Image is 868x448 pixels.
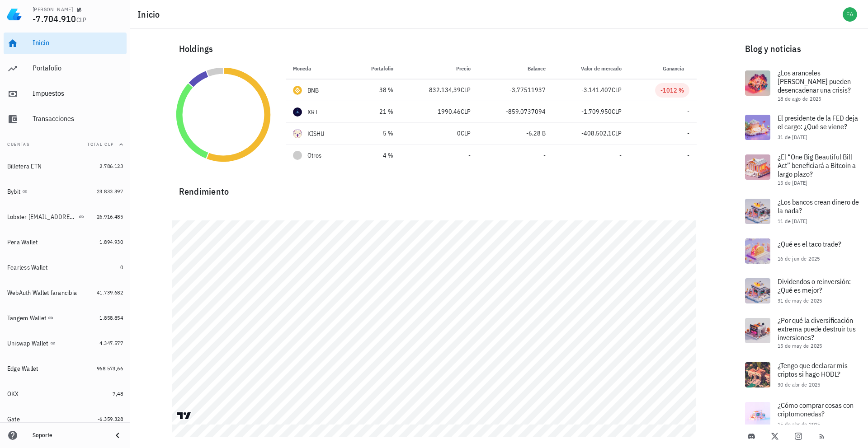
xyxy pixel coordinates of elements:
a: Dividendos o reinversión: ¿Qué es mejor? 31 de may de 2025 [738,271,868,311]
span: 1.858.854 [99,314,123,321]
span: CLP [76,16,87,24]
a: Bybit 23.833.397 [4,181,127,202]
h1: Inicio [137,7,164,22]
div: Edge Wallet [7,365,38,373]
span: -6.359.328 [98,415,123,422]
span: -7.704.910 [33,13,76,25]
div: KISHU [307,129,325,138]
div: KISHU-icon [293,129,302,138]
a: Billetera ETN 2.786.123 [4,155,127,177]
span: CLP [612,86,622,94]
div: Bybit [7,188,20,196]
a: Transacciones [4,108,127,130]
a: ¿Qué es el taco trade? 16 de jun de 2025 [738,231,868,271]
span: 2.786.123 [99,163,123,169]
span: 0 [120,264,123,271]
div: Blog y noticias [738,34,868,63]
div: Rendimiento [172,177,697,199]
a: Pera Wallet 1.894.930 [4,231,127,253]
span: - [687,151,689,159]
span: 832.134,39 [429,86,461,94]
div: Portafolio [33,64,123,72]
a: Fearless Wallet 0 [4,257,127,278]
div: -859,0737094 [485,107,546,117]
div: -3,77511937 [485,85,546,95]
div: Soporte [33,432,105,439]
span: 15 de may de 2025 [778,342,822,349]
a: OKX -7,48 [4,383,127,405]
span: ¿Cómo comprar cosas con criptomonedas? [778,401,854,418]
span: - [687,107,689,116]
a: ¿Por qué la diversificación extrema puede destruir tus inversiones? 15 de may de 2025 [738,311,868,355]
span: Ganancia [663,65,689,72]
span: - [619,151,622,159]
a: Portafolio [4,58,127,79]
span: - [468,151,471,159]
div: Lobster [EMAIL_ADDRESS][DOMAIN_NAME] [7,213,77,221]
span: CLP [612,129,622,137]
a: ¿Tengo que declarar mis criptos si hago HODL? 30 de abr de 2025 [738,355,868,395]
a: WebAuth Wallet farancibia 41.739.682 [4,282,127,303]
span: 1.894.930 [99,238,123,245]
div: Transacciones [33,114,123,123]
span: CLP [461,86,471,94]
span: 11 de [DATE] [778,218,807,224]
th: Portafolio [350,58,401,79]
span: 23.833.397 [97,188,123,195]
span: 31 de [DATE] [778,134,807,140]
span: ¿El “One Big Beautiful Bill Act” beneficiará a Bitcoin a largo plazo? [778,152,856,178]
a: Uniswap Wallet 4.347.577 [4,332,127,354]
div: Uniswap Wallet [7,340,48,347]
span: Dividendos o reinversión: ¿Qué es mejor? [778,277,851,294]
span: ¿Por qué la diversificación extrema puede destruir tus inversiones? [778,316,856,342]
span: 1990,46 [438,107,461,116]
span: 31 de may de 2025 [778,297,822,304]
a: Charting by TradingView [176,411,192,420]
span: 30 de abr de 2025 [778,381,821,388]
a: ¿Los bancos crean dinero de la nada? 11 de [DATE] [738,191,868,231]
div: BNB [307,86,319,95]
span: CLP [461,107,471,116]
span: 26.916.485 [97,213,123,220]
span: ¿Los aranceles [PERSON_NAME] pueden desencadenar una crisis? [778,68,851,94]
span: -1.709.950 [581,107,612,116]
div: 4 % [357,151,393,160]
span: CLP [461,129,471,137]
div: XRT [307,107,318,117]
div: Tangem Wallet [7,314,46,322]
span: 0 [457,129,461,137]
span: 16 de jun de 2025 [778,255,820,262]
a: ¿Cómo comprar cosas con criptomonedas? 15 de abr de 2025 [738,395,868,434]
div: Gate [7,415,20,423]
button: CuentasTotal CLP [4,134,127,155]
span: El presidente de la FED deja el cargo: ¿Qué se viene? [778,113,858,131]
div: Pera Wallet [7,238,38,246]
a: Gate -6.359.328 [4,408,127,430]
div: -1012 % [660,86,684,95]
div: Billetera ETN [7,163,42,170]
span: -408.502,1 [581,129,612,137]
th: Moneda [286,58,350,79]
a: Inicio [4,33,127,54]
a: Tangem Wallet 1.858.854 [4,307,127,329]
span: ¿Los bancos crean dinero de la nada? [778,197,859,215]
span: 968.573,66 [97,365,123,372]
div: Holdings [172,34,697,63]
span: ¿Tengo que declarar mis criptos si hago HODL? [778,361,848,378]
span: Total CLP [87,141,114,147]
th: Valor de mercado [553,58,629,79]
span: 15 de [DATE] [778,179,807,186]
th: Balance [478,58,553,79]
span: 41.739.682 [97,289,123,296]
span: -3.141.407 [581,86,612,94]
a: Lobster [EMAIL_ADDRESS][DOMAIN_NAME] 26.916.485 [4,206,127,228]
img: LedgiFi [7,7,22,22]
div: [PERSON_NAME] [33,6,73,13]
span: CLP [612,107,622,116]
span: ¿Qué es el taco trade? [778,239,841,248]
span: -7,48 [111,390,123,397]
div: 38 % [357,85,393,95]
div: -6,28 B [485,129,546,138]
div: avatar [843,7,857,22]
div: Inicio [33,38,123,47]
